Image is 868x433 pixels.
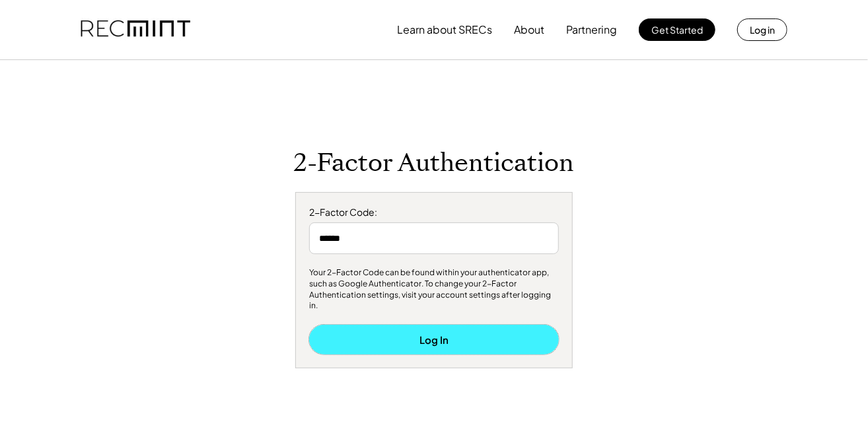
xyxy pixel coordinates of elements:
[639,18,715,41] button: Get Started
[81,7,190,52] img: recmint-logotype%403x.png
[514,17,544,43] button: About
[309,267,559,312] div: Your 2-Factor Code can be found within your authenticator app, such as Google Authenticator. To c...
[294,148,575,179] h1: 2-Factor Authentication
[566,17,617,43] button: Partnering
[309,206,559,219] div: 2-Factor Code:
[397,17,492,43] button: Learn about SRECs
[309,325,559,354] button: Log In
[737,18,787,41] button: Log in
